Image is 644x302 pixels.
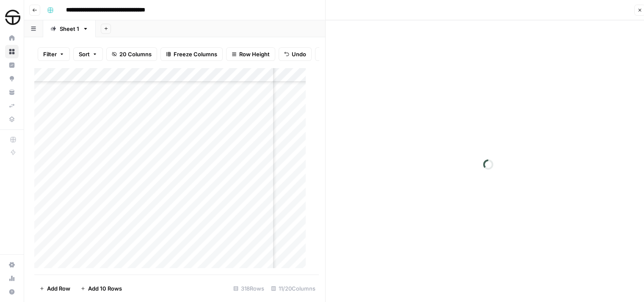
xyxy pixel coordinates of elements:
[279,47,312,61] button: Undo
[5,45,19,58] a: Browse
[47,284,70,293] span: Add Row
[5,113,19,126] a: Data Library
[5,285,19,299] button: Help + Support
[34,282,75,295] button: Add Row
[5,7,19,28] button: Workspace: SimpleTire
[75,282,127,295] button: Add 10 Rows
[230,282,268,295] div: 318 Rows
[106,47,157,61] button: 20 Columns
[5,272,19,285] a: Usage
[5,58,19,72] a: Insights
[239,50,270,58] span: Row Height
[292,50,306,58] span: Undo
[226,47,275,61] button: Row Height
[88,284,122,293] span: Add 10 Rows
[268,282,319,295] div: 11/20 Columns
[5,99,19,113] a: Syncs
[79,50,90,58] span: Sort
[5,85,19,99] a: Your Data
[5,10,20,25] img: SimpleTire Logo
[5,31,19,45] a: Home
[119,50,152,58] span: 20 Columns
[43,50,57,58] span: Filter
[5,72,19,85] a: Opportunities
[160,47,223,61] button: Freeze Columns
[5,258,19,272] a: Settings
[73,47,103,61] button: Sort
[43,20,96,37] a: Sheet 1
[60,25,79,33] div: Sheet 1
[38,47,70,61] button: Filter
[174,50,217,58] span: Freeze Columns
